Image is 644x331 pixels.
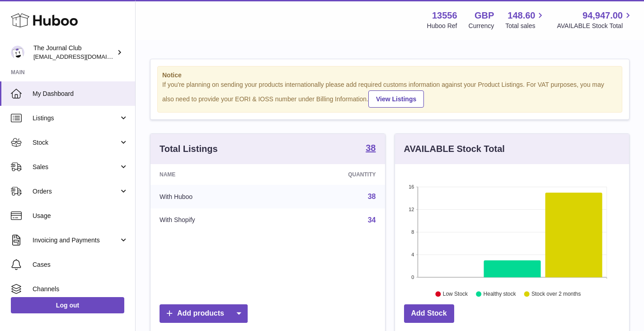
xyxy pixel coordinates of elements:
a: Add Stock [404,304,454,323]
div: The Journal Club [33,44,115,61]
a: Log out [11,297,124,313]
span: Cases [33,260,128,269]
span: My Dashboard [33,90,128,98]
text: Low Stock [442,291,468,297]
span: 148.60 [508,9,535,22]
text: 12 [409,207,414,212]
text: 4 [411,252,414,257]
span: Listings [33,114,119,123]
td: With Huboo [150,185,277,208]
a: Add products [160,304,248,323]
th: Name [150,164,277,185]
span: 94,947.00 [583,9,623,22]
span: Invoicing and Payments [33,236,119,245]
strong: 38 [366,143,376,152]
span: Sales [33,163,119,171]
text: 8 [411,229,414,235]
span: Orders [33,187,119,196]
img: hello@thejournalclub.co.uk [11,46,24,59]
strong: GBP [475,9,494,22]
div: Currency [469,22,494,30]
h3: Total Listings [160,143,218,155]
th: Quantity [277,164,385,185]
a: 38 [366,143,376,154]
span: Channels [33,285,128,293]
text: Healthy stock [483,291,516,297]
a: View Listings [368,90,424,108]
span: AVAILABLE Stock Total [557,22,633,30]
span: [EMAIL_ADDRESS][DOMAIN_NAME] [33,53,133,60]
a: 34 [368,216,376,224]
div: Huboo Ref [427,22,457,30]
a: 148.60 Total sales [505,9,545,30]
text: Stock over 2 months [531,291,581,297]
a: 94,947.00 AVAILABLE Stock Total [557,9,633,30]
a: 38 [368,193,376,200]
h3: AVAILABLE Stock Total [404,143,505,155]
span: Stock [33,138,119,147]
div: If you're planning on sending your products internationally please add required customs informati... [162,80,617,108]
strong: Notice [162,71,617,80]
span: Total sales [505,22,545,30]
text: 0 [411,274,414,280]
td: With Shopify [150,208,277,232]
span: Usage [33,212,128,220]
text: 16 [409,184,414,189]
strong: 13556 [432,9,457,22]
